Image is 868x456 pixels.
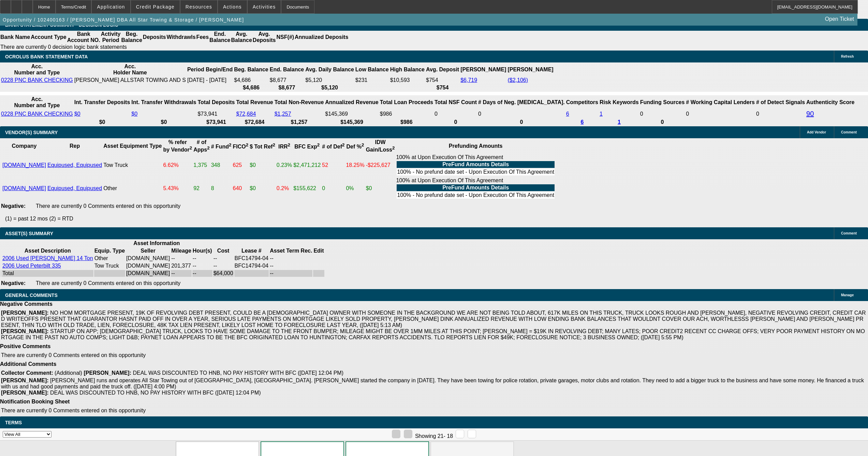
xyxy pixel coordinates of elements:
td: -- [171,255,192,262]
span: Activities [253,4,276,10]
b: Asset Term Rec. [270,248,312,254]
b: # Fund [211,144,232,149]
th: Acc. Holder Name [74,63,186,76]
th: Avg. Daily Balance [305,63,354,76]
span: Resources [186,4,212,10]
b: Mileage [171,248,191,254]
a: $1,257 [275,111,291,117]
a: $72,684 [236,111,256,117]
span: VENDOR(S) SUMMARY [5,130,58,135]
td: 625 [233,154,249,176]
a: 1 [600,111,603,117]
b: [PERSON_NAME]: [1,310,49,316]
a: $0 [131,111,137,117]
span: There are currently 0 Comments entered on this opportunity [36,280,180,286]
th: Account Type [30,31,67,44]
td: -- [269,255,312,262]
b: Seller [141,248,156,254]
th: Authenticity Score [806,96,855,109]
th: Period Begin/End [187,63,233,76]
sup: 2 [288,142,290,147]
span: There are currently 0 Comments entered on this opportunity [1,408,146,413]
b: $ Tot Ref [250,144,275,149]
th: $5,120 [305,84,354,91]
span: Actions [223,4,242,10]
td: 6.62% [163,154,192,176]
b: BFC Exp [294,144,320,149]
div: 100% at Upon Execution Of This Agreement [396,177,555,199]
b: IDW Gain/Loss [366,139,395,153]
td: 0 [434,110,477,118]
td: 0% [345,177,365,200]
a: 0228 PNC BANK CHECKING [1,111,73,117]
td: 18.25% [345,154,365,176]
th: 0 [640,119,685,126]
a: 90 [806,110,814,117]
td: 8 [211,177,232,200]
th: $0 [131,119,196,126]
a: $6,719 [460,77,477,83]
th: Annualized Revenue [325,96,379,109]
td: 92 [193,177,210,200]
th: High Balance [390,63,425,76]
span: Refresh [841,55,854,58]
th: $145,369 [325,119,379,126]
th: $73,941 [197,119,235,126]
th: Total Loan Proceeds [380,96,433,109]
th: Acc. Number and Type [1,63,73,76]
span: BFC14794-04 [235,263,269,269]
td: 100% - No prefund date set - Upon Execution Of This Agreement [397,192,554,199]
span: There are currently 0 Comments entered on this opportunity [36,203,180,209]
td: 0 [756,110,805,118]
span: BFC14794-04 [235,255,269,261]
td: $155,622 [293,177,321,200]
b: [PERSON_NAME]: [1,390,49,396]
td: $0 [249,177,276,200]
td: 0 [640,110,685,118]
td: 1,375 [193,154,210,176]
th: Equip. Type [94,247,125,254]
b: Collector Comment: [1,370,53,376]
td: $64,000 [213,270,234,277]
span: Showing 21- 18 [415,433,453,439]
b: Asset Information [133,240,180,246]
th: Annualized Deposits [294,31,349,44]
b: Prefunding Amounts [449,143,503,149]
sup: 2 [317,142,320,147]
button: Resources [180,0,217,13]
sup: 2 [229,142,231,147]
td: 52 [322,154,345,176]
td: $4,686 [234,77,268,84]
th: Risk Keywords [599,96,639,109]
b: Def % [347,144,364,149]
a: 6 [566,111,569,117]
sup: 2 [246,142,248,147]
b: # of Apps [193,139,209,153]
span: STARTUP ON APP; [DEMOGRAPHIC_DATA] TRUCK, LOOKS TO HAVE SOME DAMAGE TO THE FRONT BUMPER; MILEAGE ... [1,328,865,340]
th: $754 [426,84,459,91]
div: $145,369 [325,111,378,117]
span: (Additional) [55,370,82,376]
td: $10,593 [390,77,425,84]
a: Equipused, Equipused [47,162,102,168]
a: 2006 Used Peterbilt 335 [2,263,61,269]
b: IRR [278,144,290,149]
td: $0 [366,177,395,200]
a: $0 [74,111,80,117]
td: 0.23% [276,154,292,176]
th: $4,686 [234,84,268,91]
th: Low Balance [355,63,389,76]
td: 348 [211,154,232,176]
th: [PERSON_NAME] [460,63,506,76]
span: DEAL WAS DISCOUNTED TO HNB, NO PAY HISTORY WITH BFC ([DATE] 12:04 PM) [50,390,261,396]
b: PreFund Amounts Details [442,185,509,190]
th: $986 [380,119,433,126]
b: Negative: [1,203,26,209]
th: Competitors [566,96,599,109]
b: # of Def [322,144,344,149]
button: Actions [218,0,247,13]
td: $231 [355,77,389,84]
button: Application [92,0,130,13]
td: [DOMAIN_NAME] [126,255,170,262]
span: Add Vendor [807,130,826,134]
